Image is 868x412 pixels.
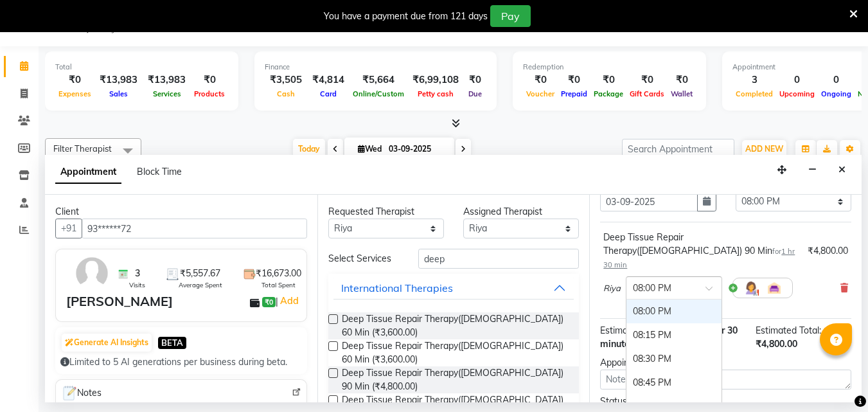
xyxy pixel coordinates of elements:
div: ₹13,983 [143,73,191,87]
span: Notes [61,385,102,402]
div: Finance [265,62,486,73]
span: Petty cash [414,89,457,98]
span: Online/Custom [350,89,407,98]
div: ₹6,99,108 [407,73,464,87]
div: ₹0 [668,73,696,87]
button: Pay [490,5,531,27]
span: ₹4,800.00 [756,338,797,350]
img: Hairdresser.png [743,280,759,296]
div: ₹0 [191,73,228,87]
input: Search by Name/Mobile/Email/Code [82,219,307,238]
span: Wallet [668,89,696,98]
input: Search Appointment [622,139,734,159]
span: 3 [135,267,140,280]
div: 08:45 PM [626,371,722,395]
div: Appointment Notes [600,356,851,370]
span: Due [465,89,485,98]
div: 0 [818,73,855,87]
div: [PERSON_NAME] [66,292,173,311]
span: Upcoming [776,89,818,98]
div: International Therapies [341,280,453,296]
span: Completed [732,89,776,98]
span: Sales [106,89,131,98]
img: Interior.png [766,280,782,296]
div: Total [55,62,228,73]
span: BETA [158,337,186,349]
div: ₹5,664 [350,73,407,87]
div: Status [600,395,716,408]
div: 08:30 PM [626,347,722,371]
div: Limited to 5 AI generations per business during beta. [60,355,302,369]
span: Visits [129,280,145,290]
span: Estimated Total: [756,325,821,336]
input: Search by service name [418,249,579,269]
span: Wed [355,144,385,154]
input: 2025-09-03 [385,139,449,159]
span: Gift Cards [626,89,668,98]
span: Estimated Service Time: [600,325,698,336]
span: Block Time [137,166,182,177]
button: International Therapies [333,276,574,300]
span: ₹16,673.00 [256,267,301,280]
img: avatar [73,255,111,292]
div: ₹13,983 [94,73,143,87]
span: Deep Tissue Repair Therapy([DEMOGRAPHIC_DATA]) 90 Min (₹4,800.00) [342,366,569,393]
div: ₹0 [558,73,590,87]
span: Deep Tissue Repair Therapy([DEMOGRAPHIC_DATA]) 60 Min (₹3,600.00) [342,339,569,366]
div: 3 [732,73,776,87]
div: Requested Therapist [328,205,444,219]
span: Expenses [55,89,94,98]
div: ₹0 [590,73,626,87]
span: Voucher [523,89,558,98]
div: Assigned Therapist [463,205,579,219]
span: Services [150,89,184,98]
div: ₹0 [523,73,558,87]
span: Appointment [55,161,121,184]
span: | [276,293,301,309]
div: Deep Tissue Repair Therapy([DEMOGRAPHIC_DATA]) 90 Min [603,231,802,271]
span: Package [590,89,626,98]
span: Prepaid [558,89,590,98]
span: Products [191,89,228,98]
input: yyyy-mm-dd [600,192,697,211]
div: ₹3,505 [265,73,307,87]
div: Select Services [319,252,409,265]
button: Generate AI Insights [62,334,152,352]
div: You have a payment due from 121 days [324,10,488,23]
div: ₹4,800.00 [808,244,848,258]
button: ADD NEW [742,140,786,158]
div: ₹0 [55,73,94,87]
div: 08:00 PM [626,300,722,323]
div: Client [55,205,307,219]
span: Today [293,139,325,159]
span: Riya [603,282,621,295]
span: ADD NEW [745,144,783,154]
a: Add [278,293,301,309]
div: Redemption [523,62,696,73]
span: Filter Therapist [53,143,112,154]
div: ₹4,814 [307,73,350,87]
span: Ongoing [818,89,855,98]
span: Total Spent [261,280,296,290]
span: Average Spent [179,280,222,290]
span: Cash [274,89,298,98]
button: Close [833,160,851,180]
span: Deep Tissue Repair Therapy([DEMOGRAPHIC_DATA]) 60 Min (₹3,600.00) [342,312,569,339]
div: ₹0 [464,73,486,87]
span: Card [317,89,340,98]
button: +91 [55,219,82,238]
span: ₹5,557.67 [180,267,220,280]
div: ₹0 [626,73,668,87]
span: ₹0 [262,297,276,307]
div: 0 [776,73,818,87]
div: 08:15 PM [626,323,722,347]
